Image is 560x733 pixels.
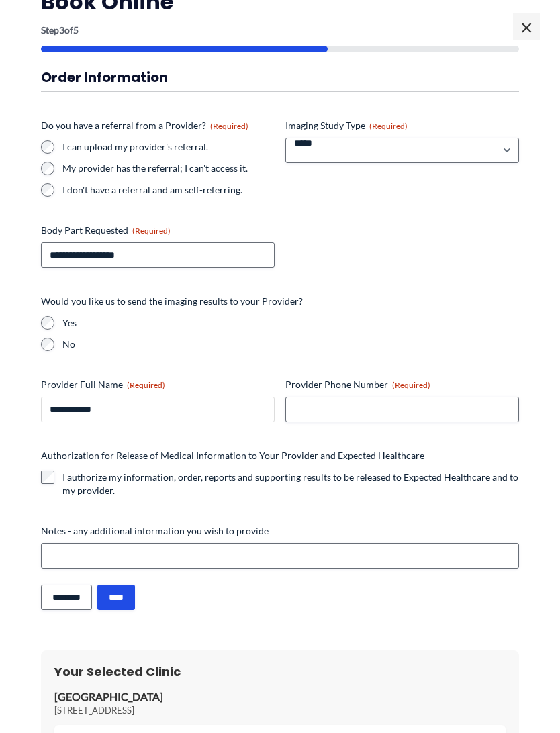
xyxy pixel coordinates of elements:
[369,121,408,131] span: (Required)
[210,121,248,131] span: (Required)
[41,26,519,35] p: Step of
[285,119,519,132] label: Imaging Study Type
[62,162,275,175] label: My provider has the referral; I can't access it.
[62,338,519,351] label: No
[41,224,275,237] label: Body Part Requested
[41,378,275,391] label: Provider Full Name
[285,378,519,391] label: Provider Phone Number
[59,24,64,36] span: 3
[41,295,303,308] legend: Would you like us to send the imaging results to your Provider?
[41,68,519,86] h3: Order Information
[127,380,165,390] span: (Required)
[41,449,424,462] legend: Authorization for Release of Medical Information to Your Provider and Expected Healthcare
[54,704,506,716] p: [STREET_ADDRESS]
[62,471,519,497] label: I authorize my information, order, reports and supporting results to be released to Expected Heal...
[62,140,275,154] label: I can upload my provider's referral.
[513,13,540,40] span: ×
[41,524,519,538] label: Notes - any additional information you wish to provide
[41,119,248,132] legend: Do you have a referral from a Provider?
[132,226,171,236] span: (Required)
[392,380,430,390] span: (Required)
[73,24,79,36] span: 5
[54,664,506,679] h3: Your Selected Clinic
[54,690,506,704] p: [GEOGRAPHIC_DATA]
[62,183,275,197] label: I don't have a referral and am self-referring.
[62,316,519,330] label: Yes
